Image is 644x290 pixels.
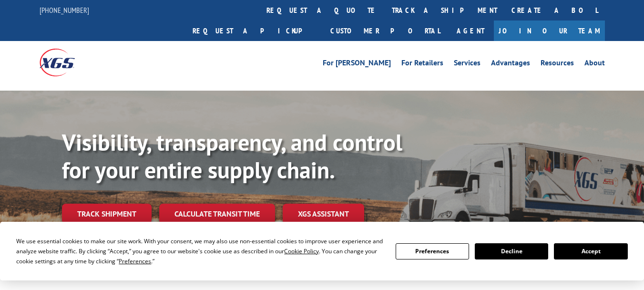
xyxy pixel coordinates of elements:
[584,59,605,70] a: About
[447,21,494,41] a: Agent
[185,21,323,41] a: Request a pickup
[40,5,89,15] a: [PHONE_NUMBER]
[491,59,530,70] a: Advantages
[62,127,402,185] b: Visibility, transparency, and control for your entire supply chain.
[62,204,152,224] a: Track shipment
[475,243,548,259] button: Decline
[159,204,275,224] a: Calculate transit time
[454,59,480,70] a: Services
[323,59,391,70] a: For [PERSON_NAME]
[119,257,151,265] span: Preferences
[396,243,469,259] button: Preferences
[283,204,364,224] a: XGS ASSISTANT
[16,236,384,266] div: We use essential cookies to make our site work. With your consent, we may also use non-essential ...
[323,21,447,41] a: Customer Portal
[401,59,443,70] a: For Retailers
[541,59,574,70] a: Resources
[554,243,627,259] button: Accept
[494,21,605,41] a: Join Our Team
[284,247,319,255] span: Cookie Policy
